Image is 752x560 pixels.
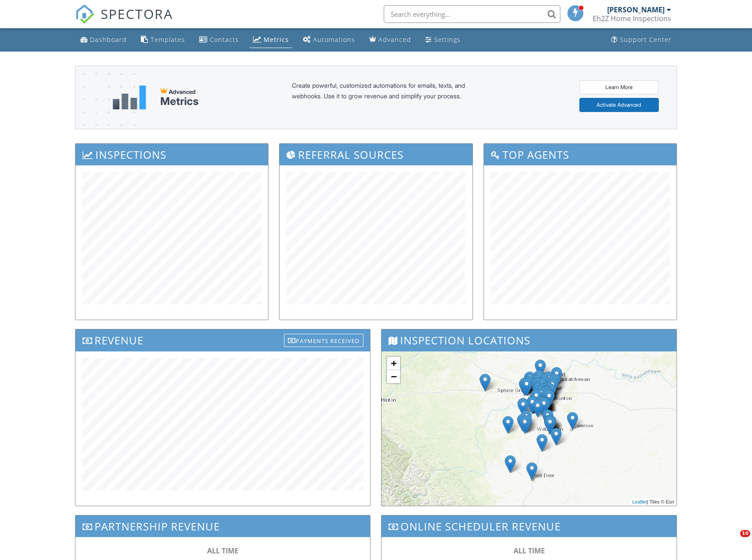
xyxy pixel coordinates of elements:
img: The Best Home Inspection Software - Spectora [75,4,94,24]
span: SPECTORA [101,4,173,23]
div: Contacts [210,35,239,44]
a: Learn More [579,80,659,94]
div: ALL TIME [399,546,658,556]
div: Metrics [160,95,199,108]
a: Contacts [196,32,242,48]
h3: Partnership Revenue [76,515,370,537]
div: Eh2Z Home Inspections [593,14,671,23]
span: Advanced [169,88,196,95]
a: Templates [137,32,189,48]
a: Advanced [366,32,415,48]
div: Automations [313,35,355,44]
a: Activate Advanced [579,98,659,112]
a: Payments Received [284,332,363,346]
h3: Revenue [76,329,370,351]
img: metrics-aadfce2e17a16c02574e7fc40e4d6b8174baaf19895a402c862ea781aae8ef5b.svg [113,86,146,109]
img: advanced-banner-bg-f6ff0eecfa0ee76150a1dea9fec4b49f333892f74bc19f1b897a312d7a1b2ff3.png [76,66,135,164]
a: Dashboard [77,32,130,48]
a: Support Center [608,32,675,48]
div: Support Center [620,35,672,44]
a: Metrics [249,32,292,48]
div: Dashboard [90,35,127,44]
h3: Referral Sources [280,144,472,165]
div: Metrics [264,35,289,44]
a: Leaflet [632,499,647,504]
h3: Inspections [76,144,268,165]
div: Advanced [378,35,411,44]
iframe: Intercom live chat [722,530,743,551]
div: Payments Received [284,334,363,347]
div: Templates [151,35,185,44]
div: ALL TIME [93,546,352,556]
a: Zoom in [387,357,400,370]
div: [PERSON_NAME] [607,5,665,14]
div: | Tiles © Esri [630,498,676,506]
h3: Top Agents [484,144,676,165]
input: Search everything... [384,5,560,23]
a: Zoom out [387,370,400,383]
a: Settings [422,32,464,48]
div: Create powerful, customized automations for emails, texts, and webhooks. Use it to grow revenue a... [292,80,486,115]
a: Automations (Basic) [299,32,359,48]
h3: Inspection Locations [382,329,676,351]
div: Settings [434,35,461,44]
h3: Online Scheduler Revenue [382,515,676,537]
a: SPECTORA [75,12,173,30]
span: 10 [740,530,750,537]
